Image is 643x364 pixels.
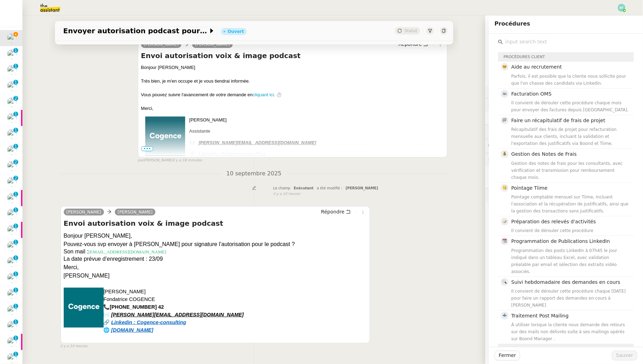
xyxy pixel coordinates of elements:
span: Préparation des relevés d'activités [511,219,596,224]
div: [PERSON_NAME] [64,272,367,280]
span: ••• [141,146,154,151]
nz-badge-sup: 1 [13,48,18,53]
div: ⏲️Tâches 1:00 [485,125,643,139]
img: users%2FCygQWYDBOPOznN603WeuNE1Nrh52%2Favatar%2F30207385-4d55-4b71-b239-1e3378469e4a [7,337,17,347]
span: Assistante [189,128,210,134]
p: 1 [14,144,17,150]
div: Parfois, il est possible que la cliente nous sollicite pour que l'on chasse des candidats via Lin... [511,73,630,87]
img: Une image contenant Police, Graphique, capture d’écran, logo Description générée automatiquement [64,288,104,328]
a: Linkedin : Cogence-consulting [199,151,265,156]
p: [PERSON_NAME] [64,288,367,295]
button: Répondre [396,40,431,48]
a: cliquant ici [253,92,274,97]
p: 1 [14,240,17,246]
span: Son mail : [64,248,89,254]
div: ⚙️Procédures [485,84,643,98]
span: Facturation OMS [511,91,552,97]
h4: Envoi autorisation voix & image podcast [64,218,367,228]
img: svg [618,4,625,12]
p: 1 [14,192,17,198]
div: Récapitulatif des frais de projet pour refacturation mensuelle aux clients, incluant la validatio... [511,126,630,147]
nz-badge-sup: 1 [13,288,18,293]
span: 10 septembre 2025 [221,169,287,178]
span: ⚙️ [488,87,525,95]
span: ✉️ [189,140,195,145]
nz-badge-sup: 1 [13,208,18,212]
span: Répondre [398,41,422,48]
span: [PERSON_NAME] [345,186,378,190]
div: Très bien, je m'en occupe et je vous tiendrai informée. [141,78,445,85]
div: Il convient de dérouler cette procédure chaque [DATE] pour faire un rapport des demandes en cours... [511,288,630,309]
span: Fermer [499,351,516,359]
div: Procédures internes [498,344,634,353]
div: La date prévue d’enregistrement : 23/09 [64,255,367,263]
span: 🔗 [189,151,195,156]
nz-badge-sup: 1 [13,144,18,149]
img: users%2FTtzP7AGpm5awhzgAzUtU1ot6q7W2%2Favatar%2Fb1ec9cbd-befd-4b0f-b4c2-375d59dbe3fa [7,225,17,235]
b: 🌐 [104,327,110,333]
span: Suivi hebdomadaire des demandes en cours [511,279,620,285]
a: [PERSON_NAME] [141,41,182,48]
div: Merci, [141,105,445,112]
a: [PERSON_NAME] [192,41,233,48]
span: Exécutant [294,186,314,190]
img: users%2FfjlNmCTkLiVoA3HQjY3GA5JXGxb2%2Favatar%2Fstarofservice_97480retdsc0392.png [7,97,17,107]
input: input search text [503,37,634,47]
div: Pointage comptable mensuel sur Tiime, incluant l'association et la récupération de justificatifs,... [511,194,630,215]
span: 🔍, mag [503,280,507,284]
div: 🧴Autres [485,188,643,202]
nz-badge-sup: 1 [13,352,18,357]
img: users%2FSg6jQljroSUGpSfKFUOPmUmNaZ23%2Favatar%2FUntitled.png [7,65,17,75]
img: users%2FSg6jQljroSUGpSfKFUOPmUmNaZ23%2Favatar%2FUntitled.png [7,177,17,187]
nz-badge-sup: 2 [13,176,18,181]
img: users%2FCygQWYDBOPOznN603WeuNE1Nrh52%2Favatar%2F30207385-4d55-4b71-b239-1e3378469e4a [7,305,17,315]
div: À utiliser lorsque la cliente nous demande des retours sur des mails non délivrés suite à ses mai... [511,321,630,342]
div: 🕵️Autres demandes en cours 3 [485,153,643,167]
nz-badge-sup: 1 [13,320,18,324]
p: 1 [14,352,17,358]
div: Ouvert [228,29,244,34]
span: 💬 [488,143,533,148]
span: Pointage Tiime [511,185,547,191]
nz-badge-sup: 2 [13,96,18,101]
span: 📆, calendar [503,239,507,243]
img: users%2FSg6jQljroSUGpSfKFUOPmUmNaZ23%2Favatar%2FUntitled.png [7,273,17,283]
img: users%2FTtzP7AGpm5awhzgAzUtU1ot6q7W2%2Favatar%2Fb1ec9cbd-befd-4b0f-b4c2-375d59dbe3fa [7,193,17,203]
span: il y a 10 heures [61,343,88,349]
p: 1 [14,128,17,134]
small: [PERSON_NAME] [138,157,202,163]
span: il y a 10 heures [273,191,300,197]
div: Merci, [64,263,367,272]
u: [PERSON_NAME][EMAIL_ADDRESS][DOMAIN_NAME] [199,140,316,145]
a: [PERSON_NAME] [115,209,155,215]
nz-badge-sup: 1 [13,272,18,276]
span: 💰, moneybag [503,152,507,156]
span: Répondre [321,208,344,215]
img: users%2FTtzP7AGpm5awhzgAzUtU1ot6q7W2%2Favatar%2Fb1ec9cbd-befd-4b0f-b4c2-375d59dbe3fa [7,289,17,299]
img: users%2FQNmrJKjvCnhZ9wRJPnUNc9lj8eE3%2Favatar%2F5ca36b56-0364-45de-a850-26ae83da85f1 [7,321,17,331]
span: 📤, outbox_tray [503,313,507,317]
nz-badge-sup: 1 [13,304,18,309]
p: 1 [14,304,17,310]
div: 💬Commentaires [485,139,643,153]
p: 2 [14,176,17,182]
img: users%2FSg6jQljroSUGpSfKFUOPmUmNaZ23%2Favatar%2FUntitled.png [7,161,17,171]
div: Bonjour [PERSON_NAME] [141,64,445,71]
span: 🤓, nerd_face [503,64,507,69]
nz-badge-sup: 1 [13,112,18,117]
p: 1 [14,208,17,214]
span: 📁, file_folder [503,118,507,122]
a: [DOMAIN_NAME] [111,327,154,333]
div: Vous pouvez suivre l'avancement de votre demande en . ⏱️ [141,91,445,98]
img: users%2F8b5K4WuLB4fkrqH4og3fBdCrwGs1%2Favatar%2F1516943936898.jpeg [7,145,17,155]
button: Répondre [319,208,353,216]
span: ⏲️ [488,129,537,134]
p: 1 [14,288,17,294]
p: 1 [14,48,17,54]
img: users%2FSg6jQljroSUGpSfKFUOPmUmNaZ23%2Favatar%2FUntitled.png [7,49,17,59]
p: 2 [14,160,17,166]
b: 🔗 [104,320,110,325]
b: [PHONE_NUMBER] 42 [110,304,164,310]
p: 1 [14,336,17,342]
